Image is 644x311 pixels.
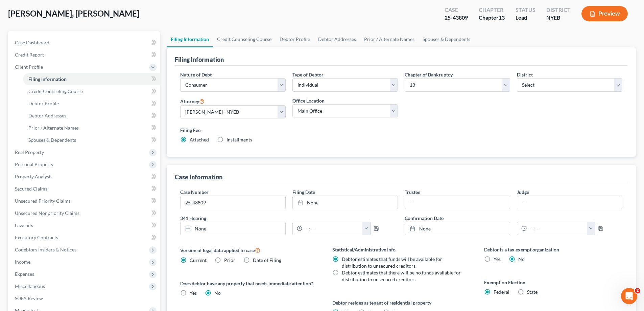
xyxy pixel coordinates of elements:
span: State [527,289,538,295]
a: Secured Claims [9,183,160,195]
a: Prior / Alternate Names [23,122,160,134]
span: Unsecured Priority Claims [15,198,71,204]
span: Credit Report [15,52,44,58]
span: Property Analysis [15,174,52,179]
div: Chapter [479,6,505,14]
label: Case Number [180,188,209,196]
span: Unsecured Nonpriority Claims [15,210,79,216]
a: None [293,196,398,209]
a: Case Dashboard [9,37,160,49]
a: Filing Information [23,73,160,85]
a: Unsecured Priority Claims [9,195,160,207]
span: Personal Property [15,161,53,167]
a: None [405,222,510,235]
span: Yes [190,290,197,296]
span: Expenses [15,271,34,277]
label: Chapter of Bankruptcy [405,71,453,78]
span: Executory Contracts [15,235,58,240]
input: Enter case number... [181,196,285,209]
input: -- : -- [302,222,363,235]
a: Lawsuits [9,219,160,231]
label: District [517,71,533,78]
a: Debtor Addresses [314,31,360,47]
span: Prior / Alternate Names [28,125,79,131]
label: Confirmation Date [401,215,626,222]
a: Credit Counseling Course [213,31,276,47]
a: None [181,222,285,235]
a: Credit Counseling Course [23,85,160,97]
label: Trustee [405,188,420,196]
label: Office Location [292,97,325,104]
div: District [546,6,571,14]
span: Debtor estimates that funds will be available for distribution to unsecured creditors. [342,256,442,269]
div: Case Information [175,173,222,181]
label: Attorney [180,97,205,105]
span: 2 [635,288,640,293]
div: Status [516,6,535,14]
span: Prior [224,257,235,263]
a: Credit Report [9,49,160,61]
label: 341 Hearing [177,215,401,222]
a: Unsecured Nonpriority Claims [9,207,160,219]
span: Income [15,259,30,265]
a: Debtor Profile [276,31,314,47]
span: Debtor Addresses [28,113,66,118]
a: Executory Contracts [9,231,160,244]
label: Judge [517,188,529,196]
a: Property Analysis [9,171,160,183]
a: SOFA Review [9,292,160,305]
span: Secured Claims [15,186,47,192]
div: Filing Information [175,55,224,64]
div: 25-43809 [445,14,468,22]
label: Exemption Election [484,279,622,286]
label: Debtor resides as tenant of residential property [332,299,471,306]
span: No [214,290,221,296]
span: Spouses & Dependents [28,137,76,143]
input: -- [517,196,622,209]
a: Spouses & Dependents [419,31,474,47]
div: Lead [516,14,535,22]
a: Debtor Addresses [23,110,160,122]
label: Does debtor have any property that needs immediate attention? [180,280,318,287]
span: No [518,256,525,262]
span: Lawsuits [15,222,33,228]
span: Attached [190,137,209,142]
span: Current [190,257,207,263]
input: -- [405,196,510,209]
span: Installments [226,137,252,142]
span: Filing Information [28,76,67,82]
span: 13 [499,14,505,21]
div: Case [445,6,468,14]
a: Filing Information [167,31,213,47]
span: Federal [494,289,509,295]
input: -- : -- [527,222,587,235]
a: Prior / Alternate Names [360,31,419,47]
div: NYEB [546,14,571,22]
a: Spouses & Dependents [23,134,160,146]
span: Date of Filing [253,257,281,263]
span: Codebtors Insiders & Notices [15,247,76,252]
span: Debtor estimates that there will be no funds available for distribution to unsecured creditors. [342,270,461,282]
div: Chapter [479,14,505,22]
span: Client Profile [15,64,43,70]
label: Nature of Debt [180,71,212,78]
a: Debtor Profile [23,97,160,110]
span: Credit Counseling Course [28,88,83,94]
iframe: Intercom live chat [621,288,637,304]
span: [PERSON_NAME], [PERSON_NAME] [8,8,139,18]
span: SOFA Review [15,295,43,301]
label: Debtor is a tax exempt organization [484,246,622,253]
label: Statistical/Administrative Info [332,246,471,253]
button: Preview [581,6,628,21]
label: Type of Debtor [292,71,324,78]
span: Real Property [15,149,44,155]
label: Filing Fee [180,127,622,134]
span: Debtor Profile [28,101,59,106]
label: Filing Date [292,188,315,196]
span: Case Dashboard [15,40,49,45]
span: Yes [494,256,501,262]
span: Miscellaneous [15,283,45,289]
label: Version of legal data applied to case [180,246,318,254]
